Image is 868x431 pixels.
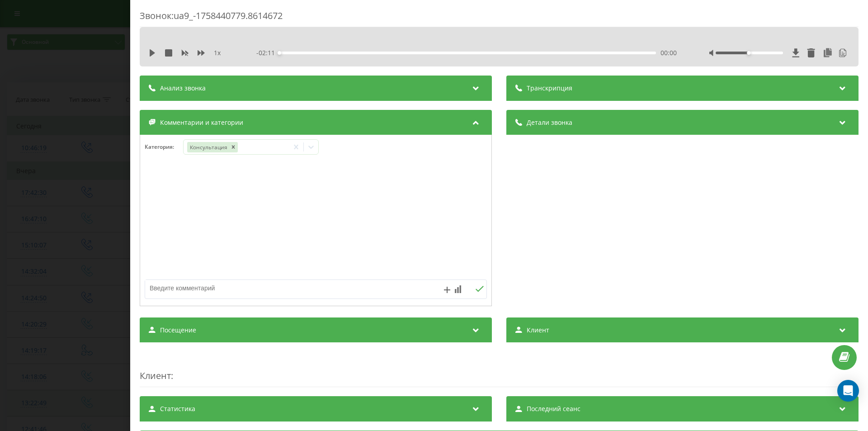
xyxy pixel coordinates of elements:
[140,351,859,387] div: :
[837,380,859,402] div: Open Intercom Messenger
[145,144,183,150] h4: Категория :
[747,51,750,55] div: Accessibility label
[140,9,859,27] div: Звонок : ua9_-1758440779.8614672
[527,84,572,93] span: Транскрипция
[527,118,572,127] span: Детали звонка
[187,142,229,152] div: Консультация
[278,51,281,55] div: Accessibility label
[527,326,549,335] span: Клиент
[660,48,677,57] span: 00:00
[160,404,195,413] span: Статистика
[160,118,243,127] span: Комментарии и категории
[527,404,580,413] span: Последний сеанс
[160,326,196,335] span: Посещение
[229,142,238,152] div: Remove Консультация
[214,48,221,57] span: 1 x
[140,369,171,382] span: Клиент
[160,84,206,93] span: Анализ звонка
[256,48,279,57] span: - 02:11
